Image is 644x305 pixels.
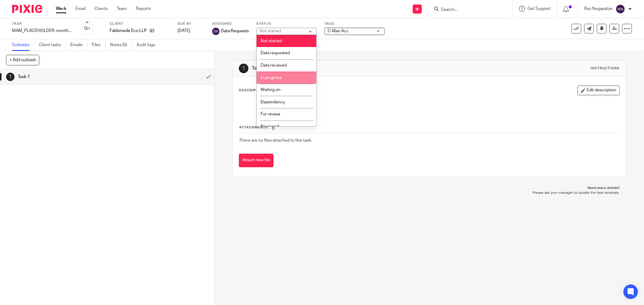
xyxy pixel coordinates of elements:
[6,73,14,81] div: 1
[110,39,132,51] a: Notes (0)
[136,6,151,12] a: Reports
[212,28,219,35] img: svg%3E
[239,138,312,143] span: There are no files attached to this task.
[75,6,85,12] a: Email
[239,64,248,73] div: 1
[440,7,495,13] input: Search
[56,6,66,12] a: Work
[584,6,613,12] p: Rez Negapatan
[260,29,281,33] div: Not started
[178,29,190,33] span: [DATE]
[239,154,274,167] button: Attach new file
[239,126,268,129] span: Attachments
[12,21,72,26] label: Task
[261,124,279,129] span: Reviewed
[252,65,442,71] h1: Task 1
[136,39,160,51] a: Audit logs
[39,39,66,51] a: Client tasks
[261,63,287,68] span: Data received
[239,186,620,190] p: Need more details?
[239,88,266,93] p: Description
[110,28,147,34] p: Faldonside Eco LLP
[261,112,280,116] span: For review
[18,72,137,81] h1: Task 1
[70,39,87,51] a: Emails
[87,27,90,30] small: /1
[12,28,72,34] div: MAM_PLACEHOLDER: monthly management accounts
[110,21,170,26] label: Client
[261,51,290,55] span: Data requested
[261,100,285,104] span: Dependency
[261,39,282,43] span: Not started
[178,21,205,26] label: Due by
[12,5,42,13] img: Pixie
[578,86,620,95] button: Edit description
[117,6,127,12] a: Team
[84,25,90,32] div: 0
[12,39,34,51] a: Subtasks
[261,88,280,92] span: Waiting on
[616,4,625,14] img: svg%3E
[256,21,317,26] label: Status
[221,28,249,34] span: Data Requests
[527,7,551,11] span: Get Support
[591,66,620,71] div: Instructions
[92,39,105,51] a: Files
[261,76,282,80] span: In progress
[239,190,620,195] p: Please ask your manager to update the task template.
[324,21,385,26] label: Tags
[95,6,108,12] a: Clients
[328,29,349,33] span: C-Man Acc
[6,55,39,65] button: + Add subtask
[212,21,249,26] label: Assignee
